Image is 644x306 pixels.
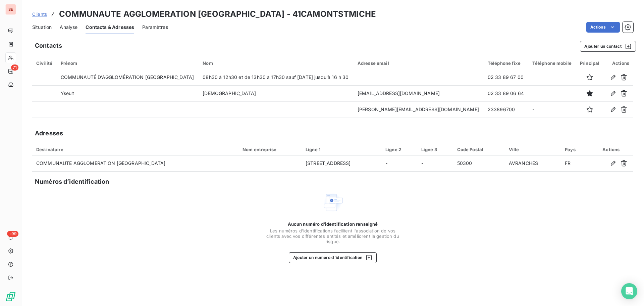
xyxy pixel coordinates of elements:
div: Ville [509,147,557,152]
td: AVRANCHES [505,156,561,172]
td: [DEMOGRAPHIC_DATA] [199,85,353,101]
span: Paramètres [142,24,168,31]
img: Logo LeanPay [5,291,16,302]
span: Aucun numéro d’identification renseigné [288,221,378,227]
td: - [417,156,453,172]
td: Yseult [57,85,199,101]
h5: Adresses [35,129,63,138]
td: [PERSON_NAME][EMAIL_ADDRESS][DOMAIN_NAME] [354,101,484,118]
div: Adresse email [358,60,480,66]
span: Analyse [60,24,77,31]
span: Les numéros d'identifications facilitent l'association de vos clients avec vos différentes entité... [266,228,400,244]
td: COMMUNAUTÉ D’AGGLOMÉRATION [GEOGRAPHIC_DATA] [57,69,199,85]
span: +99 [7,231,18,237]
div: Open Intercom Messenger [621,283,637,299]
span: Clients [32,11,47,17]
div: Actions [608,60,630,66]
td: 50300 [453,156,505,172]
td: COMMUNAUTE AGGLOMERATION [GEOGRAPHIC_DATA] [32,156,238,172]
div: Principal [580,60,600,66]
div: Actions [593,147,629,152]
td: - [528,101,576,118]
div: Pays [565,147,585,152]
div: Code Postal [457,147,501,152]
td: - [381,156,417,172]
td: 02 33 89 67 00 [484,69,528,85]
div: Ligne 2 [385,147,413,152]
div: Téléphone fixe [488,60,524,66]
td: 233896700 [484,101,528,118]
button: Actions [586,22,620,33]
img: Empty state [322,192,343,213]
div: Téléphone mobile [532,60,572,66]
td: 02 33 89 06 64 [484,85,528,101]
div: Prénom [61,60,195,66]
div: Civilité [36,60,53,66]
h5: Contacts [35,41,62,50]
a: Clients [32,11,47,17]
div: Ligne 3 [421,147,449,152]
div: Nom entreprise [243,147,298,152]
span: 71 [11,64,18,71]
td: [STREET_ADDRESS] [302,156,381,172]
td: FR [561,156,589,172]
button: Ajouter un numéro d’identification [289,252,377,263]
button: Ajouter un contact [580,41,636,52]
div: Nom [203,60,349,66]
div: Destinataire [36,147,234,152]
h3: COMMUNAUTE AGGLOMERATION [GEOGRAPHIC_DATA] - 41CAMONTSTMICHE [59,8,376,20]
td: [EMAIL_ADDRESS][DOMAIN_NAME] [354,85,484,101]
td: 08h30 à 12h30 et de 13h30 à 17h30 sauf [DATE] jusqu'à 16 h 30 [199,69,353,85]
h5: Numéros d’identification [35,177,109,186]
div: Ligne 1 [306,147,377,152]
span: Contacts & Adresses [86,24,134,31]
span: Situation [32,24,52,31]
div: SE [5,4,16,15]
